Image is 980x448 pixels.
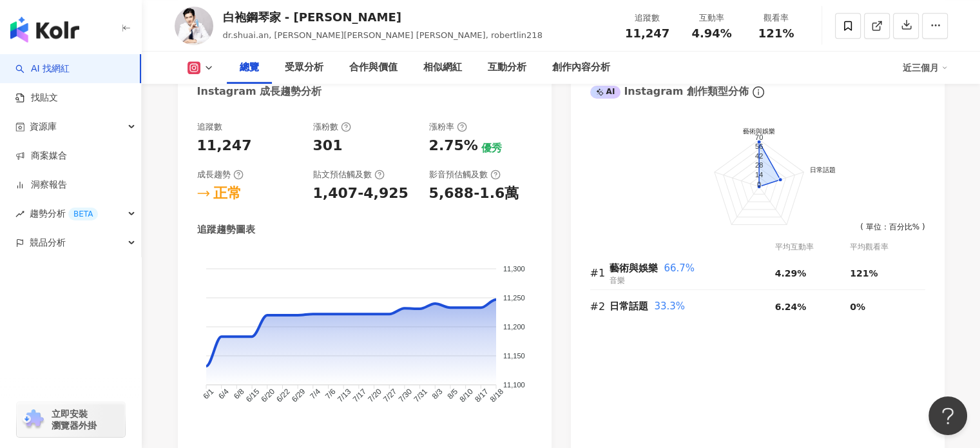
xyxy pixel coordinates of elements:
[68,208,98,220] div: BETA
[15,150,67,162] a: 商案媒合
[15,63,70,75] a: searchAI 找網紅
[610,276,625,285] span: 音樂
[775,268,807,278] span: 4.29%
[30,112,57,141] span: 資源庫
[313,136,343,156] div: 301
[850,241,925,253] div: 平均觀看率
[752,12,801,24] div: 觀看率
[664,262,695,274] span: 66.7%
[754,133,762,141] text: 70
[473,387,490,404] tspan: 8/17
[308,387,322,401] tspan: 7/4
[445,387,459,401] tspan: 8/5
[429,121,467,133] div: 漲粉率
[323,387,337,401] tspan: 7/6
[17,402,125,437] a: chrome extension立即安裝 瀏覽器外掛
[30,228,66,257] span: 競品分析
[313,121,351,133] div: 漲粉數
[687,12,736,24] div: 互動率
[850,302,865,312] span: 0%
[412,387,429,404] tspan: 7/31
[335,387,352,404] tspan: 7/13
[313,184,408,204] div: 1,407-4,925
[488,387,505,404] tspan: 8/18
[423,60,462,75] div: 相似網紅
[754,151,762,159] text: 42
[366,387,383,404] tspan: 7/20
[590,265,610,281] div: #1
[503,351,524,359] tspan: 11,150
[349,60,398,75] div: 合作與價值
[590,84,749,99] div: Instagram 創作類型分佈
[481,141,502,155] div: 優秀
[396,387,414,404] tspan: 7/30
[623,12,672,24] div: 追蹤數
[429,136,478,156] div: 2.75%
[810,166,836,173] text: 日常話題
[775,241,850,253] div: 平均互動率
[197,136,252,156] div: 11,247
[758,27,794,40] span: 121%
[240,60,259,75] div: 總覽
[590,298,610,315] div: #2
[552,60,610,75] div: 創作內容分析
[903,57,948,78] div: 近三個月
[503,293,524,301] tspan: 11,250
[244,387,261,404] tspan: 6/15
[429,184,519,204] div: 5,688-1.6萬
[216,387,231,401] tspan: 6/4
[213,184,242,204] div: 正常
[30,199,98,228] span: 趨勢分析
[625,26,669,40] span: 11,247
[289,387,307,404] tspan: 6/29
[313,169,385,180] div: 貼文預估觸及數
[285,60,323,75] div: 受眾分析
[223,30,543,40] span: dr.shuai.an, [PERSON_NAME][PERSON_NAME] [PERSON_NAME], robertlin218
[231,387,245,401] tspan: 6/8
[197,84,322,99] div: Instagram 成長趨勢分析
[197,169,244,180] div: 成長趨勢
[259,387,276,404] tspan: 6/20
[654,300,685,312] span: 33.3%
[754,161,762,169] text: 28
[10,17,79,43] img: logo
[850,268,878,278] span: 121%
[503,264,524,272] tspan: 11,300
[15,179,67,191] a: 洞察報告
[503,380,524,388] tspan: 11,100
[756,180,760,188] text: 0
[457,387,475,404] tspan: 8/10
[743,127,775,134] text: 藝術與娛樂
[197,223,255,237] div: 追蹤趨勢圖表
[751,84,766,100] span: info-circle
[928,396,967,435] iframe: Help Scout Beacon - Open
[15,92,58,104] a: 找貼文
[775,302,807,312] span: 6.24%
[754,142,762,150] text: 56
[488,60,526,75] div: 互動分析
[197,121,222,133] div: 追蹤數
[201,387,215,401] tspan: 6/1
[503,322,524,330] tspan: 11,200
[351,387,368,404] tspan: 7/17
[274,387,292,404] tspan: 6/22
[52,408,97,431] span: 立即安裝 瀏覽器外掛
[15,209,24,219] span: rise
[754,171,762,179] text: 14
[429,169,501,180] div: 影音預估觸及數
[381,387,398,404] tspan: 7/27
[610,300,648,312] span: 日常話題
[691,27,731,40] span: 4.94%
[430,387,444,401] tspan: 8/3
[223,9,543,25] div: 白袍鋼琴家 - [PERSON_NAME]
[175,6,213,45] img: KOL Avatar
[590,86,621,99] div: AI
[21,409,46,430] img: chrome extension
[610,262,658,274] span: 藝術與娛樂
